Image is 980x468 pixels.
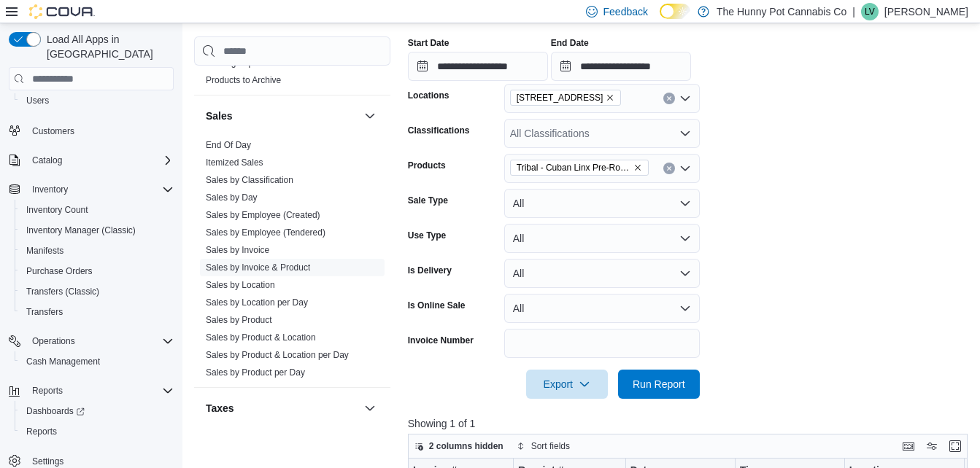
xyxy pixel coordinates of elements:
[20,353,174,370] span: Cash Management
[206,350,349,360] a: Sales by Product & Location per Day
[206,140,251,150] a: End Of Day
[206,401,358,416] button: Taxes
[20,92,174,109] span: Users
[29,4,95,19] img: Cova
[884,3,968,20] p: [PERSON_NAME]
[861,3,879,20] div: Laura Vale
[20,242,69,260] a: Manifests
[15,241,180,261] button: Manifests
[551,37,589,49] label: End Date
[408,52,548,81] input: Press the down key to open a popover containing a calendar.
[510,160,649,176] span: Tribal - Cuban Linx Pre-Rolls - 5x0.6g
[194,136,390,387] div: Sales
[517,160,630,175] span: Tribal - Cuban Linx Pre-Rolls - 5x0.6g
[206,175,293,185] a: Sales by Classification
[32,385,63,397] span: Reports
[633,377,685,391] span: Run Report
[663,93,675,104] button: Clear input
[663,163,675,174] button: Clear input
[20,283,105,300] a: Transfers (Classic)
[20,262,174,280] span: Purchase Orders
[206,349,349,361] span: Sales by Product & Location per Day
[408,195,448,206] label: Sale Type
[408,265,452,276] label: Is Delivery
[20,222,174,239] span: Inventory Manager (Classic)
[26,121,174,139] span: Customers
[717,3,846,20] p: The Hunny Pot Cannabis Co
[20,353,106,370] a: Cash Management
[660,4,690,19] input: Dark Mode
[206,367,305,378] a: Sales by Product per Day
[15,200,180,220] button: Inventory Count
[3,150,180,171] button: Catalog
[3,120,180,141] button: Customers
[206,74,281,86] span: Products to Archive
[26,332,81,350] button: Operations
[946,437,964,455] button: Enter fullscreen
[20,222,142,239] a: Inventory Manager (Classic)
[206,314,272,326] span: Sales by Product
[206,401,234,416] h3: Taxes
[206,109,358,123] button: Sales
[32,456,63,467] span: Settings
[206,262,310,273] span: Sales by Invoice & Product
[26,204,88,216] span: Inventory Count
[26,245,63,257] span: Manifests
[923,437,941,455] button: Display options
[618,370,700,399] button: Run Report
[26,286,99,297] span: Transfers (Classic)
[26,382,174,399] span: Reports
[206,332,316,343] span: Sales by Product & Location
[206,262,310,273] a: Sales by Invoice & Product
[206,244,269,256] span: Sales by Invoice
[15,220,180,241] button: Inventory Manager (Classic)
[26,382,69,399] button: Reports
[504,224,700,253] button: All
[26,426,57,437] span: Reports
[408,230,446,241] label: Use Type
[206,227,325,238] span: Sales by Employee (Tendered)
[26,181,74,198] button: Inventory
[408,160,446,171] label: Products
[511,437,576,455] button: Sort fields
[26,152,174,169] span: Catalog
[206,280,275,290] a: Sales by Location
[26,356,100,367] span: Cash Management
[679,128,691,139] button: Open list of options
[408,335,474,346] label: Invoice Number
[32,125,74,137] span: Customers
[504,189,700,218] button: All
[15,302,180,322] button: Transfers
[20,283,174,300] span: Transfers (Classic)
[206,75,281,85] a: Products to Archive
[206,157,263,168] a: Itemized Sales
[26,265,93,277] span: Purchase Orders
[15,261,180,281] button: Purchase Orders
[206,174,293,186] span: Sales by Classification
[551,52,691,81] input: Press the down key to open a popover containing a calendar.
[526,370,608,399] button: Export
[15,351,180,372] button: Cash Management
[504,294,700,323] button: All
[15,421,180,442] button: Reports
[20,201,94,219] a: Inventory Count
[20,92,55,109] a: Users
[361,107,379,125] button: Sales
[606,93,614,102] button: Remove 5035 Hurontario St from selection in this group
[206,367,305,378] span: Sales by Product per Day
[26,95,49,106] span: Users
[206,227,325,238] a: Sales by Employee (Tendered)
[15,281,180,302] button: Transfers (Classic)
[408,37,450,49] label: Start Date
[26,405,85,417] span: Dashboards
[535,370,599,399] span: Export
[531,440,570,452] span: Sort fields
[41,32,174,61] span: Load All Apps in [GEOGRAPHIC_DATA]
[32,335,75,347] span: Operations
[679,163,691,174] button: Open list of options
[26,181,174,198] span: Inventory
[408,300,466,311] label: Is Online Sale
[206,315,272,325] a: Sales by Product
[510,90,622,106] span: 5035 Hurontario St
